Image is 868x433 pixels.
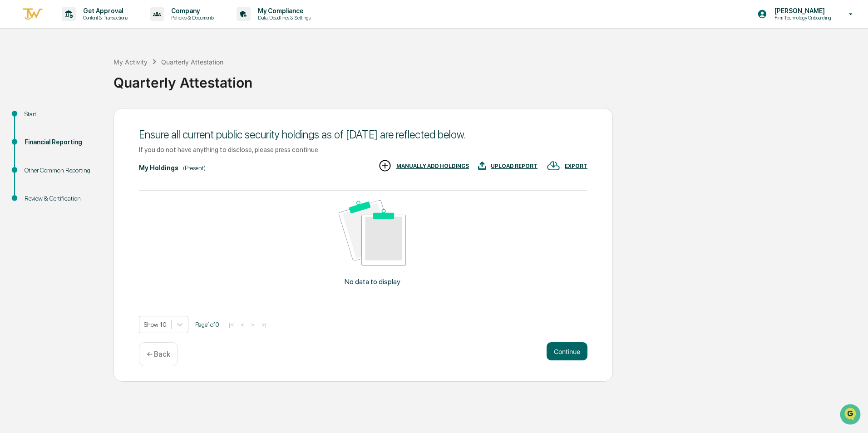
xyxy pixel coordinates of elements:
[113,58,148,66] div: My Activity
[113,67,863,91] div: Quarterly Attestation
[164,15,218,21] p: Policies & Documents
[378,159,392,172] img: MANUALLY ADD HOLDINGS
[25,194,99,203] div: Review & Certification
[547,342,587,360] button: Continue
[5,111,62,127] a: 🖐️Preclearance
[396,163,469,169] div: MANUALLY ADD HOLDINGS
[161,58,223,66] div: Quarterly Attestation
[75,114,113,123] span: Attestations
[238,321,247,329] button: <
[547,159,560,172] img: EXPORT
[9,19,165,34] p: How can we help?
[31,69,149,79] div: Start new chat
[767,15,836,21] p: Firm Technology Onboarding
[183,164,206,172] div: (Present)
[18,132,57,141] span: Data Lookup
[251,15,315,21] p: Data, Deadlines & Settings
[90,154,110,161] span: Pylon
[25,109,99,119] div: Start
[25,166,99,175] div: Other Common Reporting
[62,111,116,127] a: 🗄️Attestations
[18,114,59,123] span: Preclearance
[491,163,538,169] div: UPLOAD REPORT
[9,115,16,123] div: 🖐️
[248,321,257,329] button: >
[5,128,61,144] a: 🔎Data Lookup
[259,321,269,329] button: >|
[9,133,16,140] div: 🔎
[226,321,237,329] button: |<
[345,277,400,286] p: No data to display
[139,164,178,172] div: My Holdings
[64,153,110,161] a: Powered byPylon
[139,146,587,153] div: If you do not have anything to disclose, please press continue.
[22,7,44,22] img: logo
[767,7,836,15] p: [PERSON_NAME]
[565,163,587,169] div: EXPORT
[76,15,132,21] p: Content & Transactions
[9,69,25,86] img: 1746055101610-c473b297-6a78-478c-a979-82029cc54cd1
[164,7,218,15] p: Company
[195,321,219,328] span: Page 1 of 0
[339,200,406,266] img: No data
[139,128,587,141] div: Ensure all current public security holdings as of [DATE] are reflected below.
[154,72,165,83] button: Start new chat
[76,7,132,15] p: Get Approval
[66,115,73,123] div: 🗄️
[25,138,99,147] div: Financial Reporting
[147,350,170,359] p: ← Back
[839,403,863,428] iframe: Open customer support
[251,7,315,15] p: My Compliance
[478,159,486,172] img: UPLOAD REPORT
[31,79,115,86] div: We're available if you need us!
